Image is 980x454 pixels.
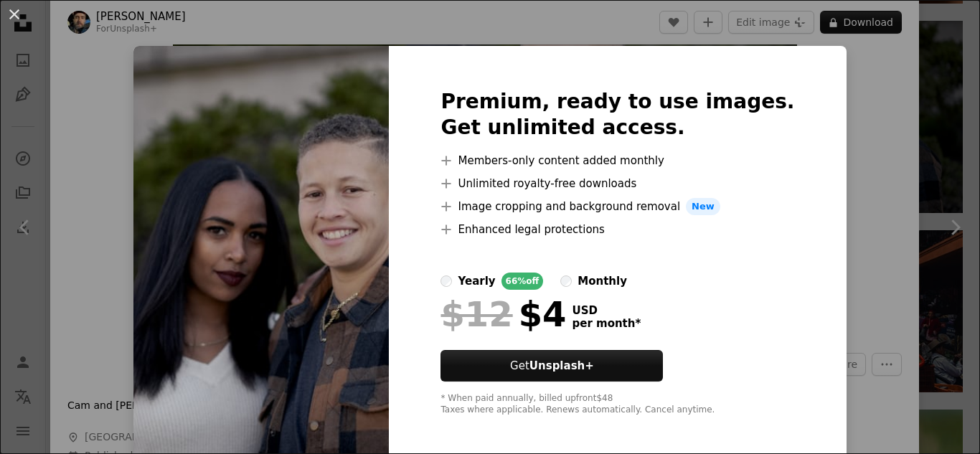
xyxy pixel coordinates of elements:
button: GetUnsplash+ [440,350,663,382]
li: Members-only content added monthly [440,152,794,169]
h2: Premium, ready to use images. Get unlimited access. [440,89,794,141]
li: Unlimited royalty-free downloads [440,175,794,192]
span: per month * [572,317,641,330]
strong: Unsplash+ [529,359,594,372]
span: USD [572,304,641,317]
div: $4 [440,295,566,333]
li: Image cropping and background removal [440,198,794,215]
span: New [686,198,720,215]
div: monthly [578,273,627,290]
div: * When paid annually, billed upfront $48 Taxes where applicable. Renews automatically. Cancel any... [440,393,794,416]
div: 66% off [501,273,544,290]
div: yearly [458,273,495,290]
input: yearly66%off [440,275,452,287]
li: Enhanced legal protections [440,221,794,238]
input: monthly [560,275,572,287]
span: $12 [440,295,512,333]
